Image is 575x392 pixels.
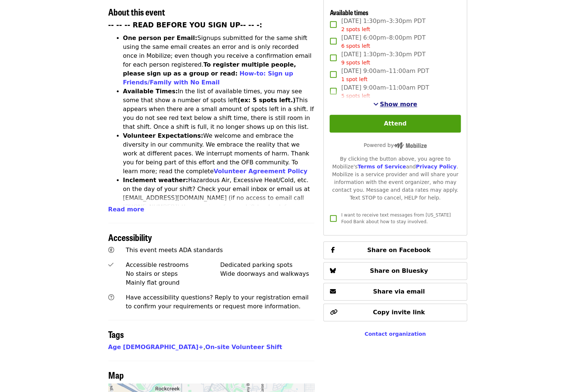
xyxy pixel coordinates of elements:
div: Mainly flat ground [126,278,220,287]
span: Available times [330,7,368,17]
strong: Volunteer Expectations: [123,132,204,139]
strong: -- -- -- READ BEFORE YOU SIGN UP-- -- -: [108,21,262,29]
span: Have accessibility questions? Reply to your registration email to confirm your requirements or re... [126,294,308,310]
li: We welcome and embrace the diversity in our community. We embrace the reality that we work at dif... [123,131,315,176]
span: Read more [108,206,144,213]
div: By clicking the button above, you agree to Mobilize's and . Mobilize is a service provider and wi... [330,155,460,202]
a: Privacy Policy [416,164,456,170]
span: This event meets ADA standards [126,247,223,254]
span: About this event [108,5,165,18]
i: universal-access icon [108,247,114,254]
span: [DATE] 1:30pm–3:30pm PDT [341,50,425,67]
button: Share on Facebook [323,241,467,259]
div: Wide doorways and walkways [220,269,315,278]
span: Map [108,368,124,381]
div: Dedicated parking spots [220,261,315,269]
strong: Available Times: [123,88,178,95]
span: [DATE] 1:30pm–3:30pm PDT [341,17,425,33]
span: 6 spots left [341,43,370,49]
a: Volunteer Agreement Policy [214,168,307,175]
span: Accessibility [108,231,152,244]
a: How-to: Sign up Friends/Family with No Email [123,70,293,86]
a: On-site Volunteer Shift [205,344,282,351]
span: [DATE] 9:00am–11:00am PDT [341,67,429,83]
button: See more timeslots [373,100,417,109]
strong: (ex: 5 spots left.) [238,97,295,104]
button: Read more [108,205,144,214]
li: Hazardous Air, Excessive Heat/Cold, etc. on the day of your shift? Check your email inbox or emai... [123,176,315,220]
span: Share on Facebook [367,247,430,254]
a: Contact organization [364,331,426,337]
a: Age [DEMOGRAPHIC_DATA]+ [108,344,204,351]
span: , [108,344,205,351]
span: Share via email [373,288,425,295]
button: Attend [330,115,460,133]
li: Signups submitted for the same shift using the same email creates an error and is only recorded o... [123,34,315,87]
img: Powered by Mobilize [394,142,427,149]
span: 2 spots left [341,26,370,32]
button: Share via email [323,283,467,301]
span: Show more [380,101,417,108]
span: 9 spots left [341,60,370,66]
span: 5 spots left [341,93,370,99]
i: check icon [108,261,113,268]
span: Tags [108,328,124,341]
li: In the list of available times, you may see some that show a number of spots left This appears wh... [123,87,315,131]
span: 1 spot left [341,76,367,82]
span: Share on Bluesky [370,267,428,274]
button: Share on Bluesky [323,262,467,280]
strong: Inclement weather: [123,177,188,184]
a: Terms of Service [357,164,406,170]
i: question-circle icon [108,294,114,301]
span: Copy invite link [373,309,425,316]
span: Powered by [364,142,427,148]
strong: To register multiple people, please sign up as a group or read: [123,61,296,77]
span: I want to receive text messages from [US_STATE] Food Bank about how to stay involved. [341,212,450,224]
div: Accessible restrooms [126,261,220,269]
div: No stairs or steps [126,269,220,278]
span: [DATE] 6:00pm–8:00pm PDT [341,33,425,50]
strong: One person per Email: [123,34,198,41]
span: [DATE] 9:00am–11:00am PDT [341,83,429,100]
button: Copy invite link [323,304,467,321]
